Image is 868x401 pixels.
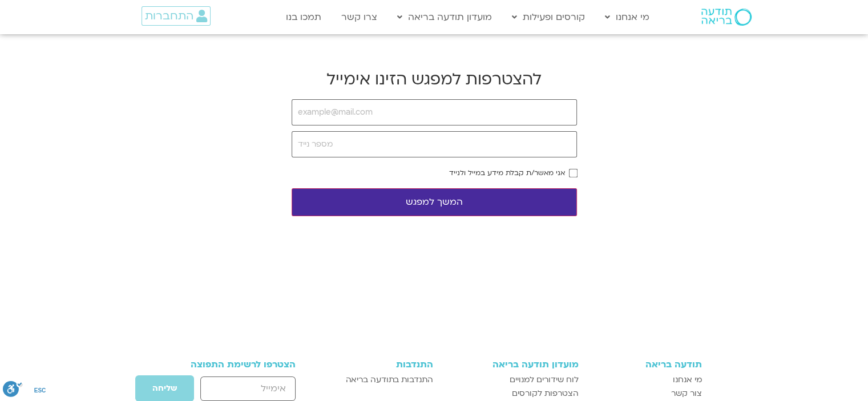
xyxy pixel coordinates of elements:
label: אני מאשר/ת קבלת מידע במייל ולנייד [449,169,565,177]
h2: להצטרפות למפגש הזינו אימייל [292,68,577,90]
a: תמכו בנו [280,6,327,28]
img: תודעה בריאה [701,9,752,26]
a: קורסים ופעילות [506,6,591,28]
span: הצטרפות לקורסים [512,387,579,400]
a: צרו קשר [336,6,383,28]
a: לוח שידורים למנויים [445,373,579,387]
span: התחברות [145,10,193,22]
h3: התנדבות [327,359,433,370]
span: שליחה [152,384,177,393]
a: הצטרפות לקורסים [445,387,579,400]
span: צור קשר [671,387,702,400]
input: אימייל [200,376,296,401]
a: מי אנחנו [590,373,702,387]
h3: הצטרפו לרשימת התפוצה [167,359,296,370]
span: התנדבות בתודעה בריאה [346,373,433,387]
a: התנדבות בתודעה בריאה [327,373,433,387]
input: example@mail.com [292,99,577,125]
button: המשך למפגש [292,188,577,216]
span: לוח שידורים למנויים [510,373,579,387]
span: מי אנחנו [673,373,702,387]
h3: תודעה בריאה [590,359,702,370]
a: מי אנחנו [599,6,655,28]
h3: מועדון תודעה בריאה [445,359,579,370]
a: מועדון תודעה בריאה [391,6,498,28]
a: צור קשר [590,387,702,400]
input: מספר נייד [292,131,577,157]
a: התחברות [142,6,211,26]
